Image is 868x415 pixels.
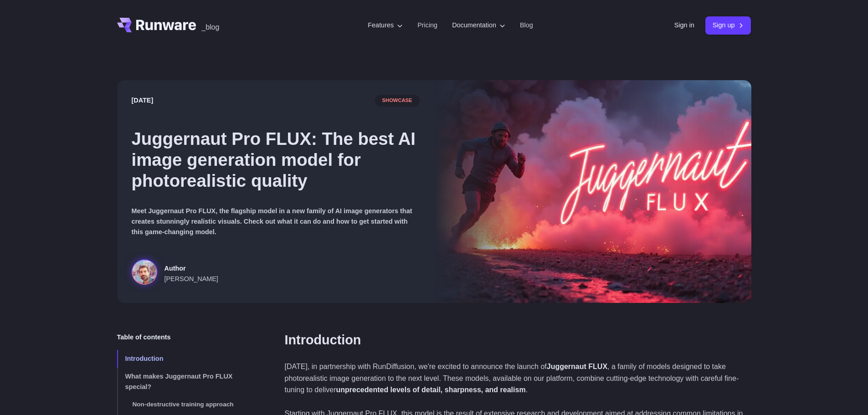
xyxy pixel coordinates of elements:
span: Introduction [125,355,164,362]
span: Author [164,263,218,274]
a: Introduction [117,350,256,368]
a: Sign up [705,16,751,34]
a: Blog [520,20,533,31]
a: creative ad image of powerful runner leaving a trail of pink smoke and sparks, speed, lights floa... [132,259,218,288]
a: Pricing [417,20,437,31]
p: Meet Juggernaut Pro FLUX, the flagship model in a new family of AI image generators that creates ... [132,206,420,237]
time: [DATE] [132,95,154,106]
span: Non-destructive training approach [133,401,234,408]
span: _blog [201,24,219,31]
a: Non-destructive training approach [117,396,256,413]
label: Documentation [452,20,505,31]
a: What makes Juggernaut Pro FLUX special? [117,368,256,396]
img: creative ad image of powerful runner leaving a trail of pink smoke and sparks, speed, lights floa... [434,80,751,303]
a: Introduction [285,332,361,348]
h1: Juggernaut Pro FLUX: The best AI image generation model for photorealistic quality [132,128,420,191]
p: [DATE], in partnership with RunDiffusion, we're excited to announce the launch of , a family of m... [285,361,751,396]
strong: Juggernaut FLUX [547,363,607,370]
a: Sign in [674,20,694,31]
a: Go to / [117,18,196,32]
span: Table of contents [117,332,171,343]
span: showcase [375,95,420,107]
a: _blog [201,18,219,32]
span: [PERSON_NAME] [164,274,218,284]
label: Features [368,20,403,31]
span: What makes Juggernaut Pro FLUX special? [125,373,233,390]
strong: unprecedented levels of detail, sharpness, and realism [336,386,525,394]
